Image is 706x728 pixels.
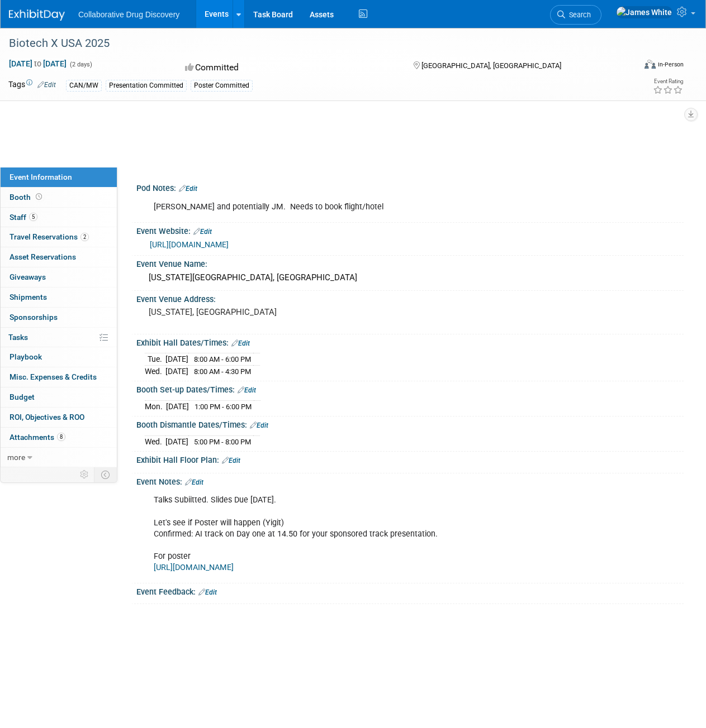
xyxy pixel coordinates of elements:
[149,307,352,317] pre: [US_STATE], [GEOGRAPHIC_DATA]
[194,355,251,363] span: 8:00 AM - 6:00 PM
[136,223,684,237] div: Event Website:
[10,252,76,261] span: Asset Reservations
[238,386,256,394] a: Edit
[7,453,25,462] span: more
[136,473,684,488] div: Event Notes:
[550,5,601,25] a: Search
[1,188,117,207] a: Booth
[565,11,591,19] span: Search
[136,180,684,194] div: Pod Notes:
[165,353,188,366] td: [DATE]
[1,308,117,327] a: Sponsorships
[10,413,84,422] span: ROI, Objectives & ROO
[136,381,684,396] div: Booth Set-up Dates/Times:
[57,433,65,441] span: 8
[66,80,102,92] div: CAN/MW
[1,408,117,427] a: ROI, Objectives & ROO
[150,240,229,249] a: [URL][DOMAIN_NAME]
[5,33,626,54] div: Biotech X USA 2025
[10,232,89,241] span: Travel Reservations
[9,9,65,21] img: ExhibitDay
[653,79,683,84] div: Event Rating
[179,185,197,193] a: Edit
[10,293,47,301] span: Shipments
[1,448,117,467] a: more
[222,457,240,464] a: Edit
[145,400,166,412] td: Mon.
[75,467,94,482] td: Personalize Event Tab Strip
[1,267,117,287] a: Giveaways
[145,269,675,286] div: [US_STATE][GEOGRAPHIC_DATA], [GEOGRAPHIC_DATA]
[34,193,44,201] span: Booth not reserved yet
[1,367,117,387] a: Misc. Expenses & Credits
[585,58,684,75] div: Event Format
[8,59,67,69] span: [DATE] [DATE]
[616,6,672,18] img: James White
[136,416,684,431] div: Booth Dismantle Dates/Times:
[657,60,684,69] div: In-Person
[146,489,575,579] div: Talks Subiitted. Slides Due [DATE]. Let's see if Poster will happen (Yigit) Confirmed: AI track o...
[166,400,189,412] td: [DATE]
[165,365,188,377] td: [DATE]
[10,173,72,181] span: Event Information
[29,213,37,221] span: 5
[165,435,188,447] td: [DATE]
[185,478,203,486] a: Edit
[193,228,212,236] a: Edit
[1,167,117,187] a: Event Information
[10,352,42,361] span: Playbook
[250,422,268,429] a: Edit
[194,367,251,376] span: 8:00 AM - 4:30 PM
[37,81,56,89] a: Edit
[1,288,117,307] a: Shipments
[94,467,117,482] td: Toggle Event Tabs
[136,334,684,349] div: Exhibit Hall Dates/Times:
[182,58,396,78] div: Committed
[10,313,58,322] span: Sponsorships
[1,227,117,247] a: Travel Reservations2
[10,213,37,222] span: Staff
[154,563,234,572] a: [URL][DOMAIN_NAME]
[8,79,56,92] td: Tags
[10,392,35,401] span: Budget
[146,196,575,218] div: [PERSON_NAME] and potentially JM. Needs to book flight/hotel
[421,61,561,70] span: [GEOGRAPHIC_DATA], [GEOGRAPHIC_DATA]
[645,60,656,69] img: Format-Inperson.png
[136,452,684,466] div: Exhibit Hall Floor Plan:
[8,333,28,342] span: Tasks
[191,80,253,92] div: Poster Committed
[136,291,684,305] div: Event Venue Address:
[1,387,117,407] a: Budget
[136,583,684,598] div: Event Feedback:
[194,438,251,446] span: 5:00 PM - 8:00 PM
[1,347,117,367] a: Playbook
[198,588,217,596] a: Edit
[32,59,43,68] span: to
[10,193,44,202] span: Booth
[136,256,684,270] div: Event Venue Name:
[145,435,165,447] td: Wed.
[195,403,252,411] span: 1:00 PM - 6:00 PM
[106,80,187,92] div: Presentation Committed
[1,208,117,227] a: Staff5
[80,233,89,241] span: 2
[10,272,46,281] span: Giveaways
[145,365,165,377] td: Wed.
[1,328,117,347] a: Tasks
[10,372,97,381] span: Misc. Expenses & Credits
[231,339,250,347] a: Edit
[78,10,179,19] span: Collaborative Drug Discovery
[1,428,117,447] a: Attachments8
[10,433,65,442] span: Attachments
[145,353,165,366] td: Tue.
[1,247,117,267] a: Asset Reservations
[69,61,92,68] span: (2 days)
